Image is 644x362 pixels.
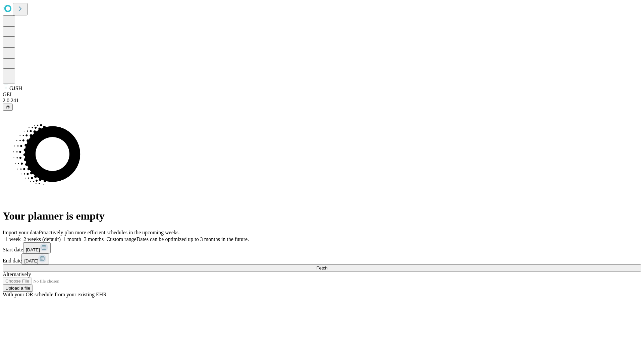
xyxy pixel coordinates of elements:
span: 1 month [63,236,81,242]
span: With your OR schedule from your existing EHR [3,292,107,297]
button: Upload a file [3,285,33,292]
div: GEI [3,92,641,98]
div: End date [3,253,641,264]
span: Proactively plan more efficient schedules in the upcoming weeks. [39,230,180,235]
span: Fetch [316,265,327,270]
span: @ [5,105,10,110]
h1: Your planner is empty [3,210,641,222]
div: Start date [3,242,641,253]
span: Dates can be optimized up to 3 months in the future. [137,236,249,242]
button: Fetch [3,264,641,271]
span: Custom range [106,236,136,242]
span: 2 weeks (default) [23,236,61,242]
span: [DATE] [26,247,40,252]
button: @ [3,104,13,111]
span: 3 months [84,236,104,242]
span: [DATE] [24,258,38,263]
button: [DATE] [23,242,51,253]
span: Import your data [3,230,39,235]
span: GJSH [9,85,22,91]
div: 2.0.241 [3,98,641,104]
span: Alternatively [3,271,31,277]
span: 1 week [5,236,21,242]
button: [DATE] [21,253,49,264]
